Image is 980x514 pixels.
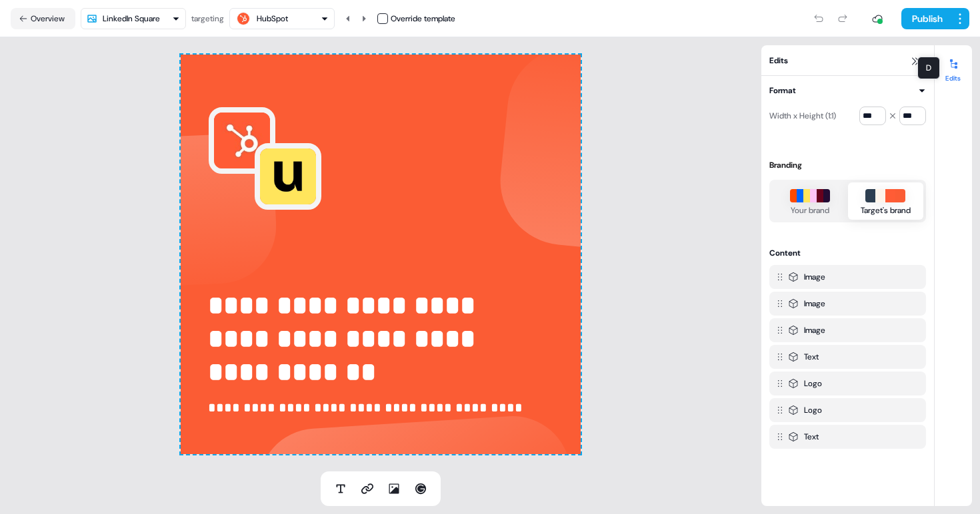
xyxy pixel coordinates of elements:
button: Format [769,84,926,97]
button: Target's brand [848,182,924,220]
div: Text [804,430,819,443]
button: Edits [935,53,972,83]
span: Edits [769,54,788,67]
div: Width x Height (1:1) [769,105,836,127]
div: Override template [391,12,455,25]
div: Target's brand [861,204,911,217]
div: HubSpot [257,12,288,25]
div: targeting [191,12,224,25]
button: Your brand [772,182,848,220]
div: Content [769,246,801,260]
button: Overview [11,8,75,29]
div: Text [804,350,819,364]
div: Format [769,84,796,97]
div: Logo [804,403,822,417]
div: LinkedIn Square [103,12,160,25]
button: HubSpot [229,8,335,29]
div: Your brand [791,204,829,217]
button: Publish [901,8,951,29]
div: D [917,57,940,79]
div: Image [804,324,825,337]
div: Image [804,297,825,310]
div: Branding [769,158,926,172]
div: Image [804,270,825,284]
div: Logo [804,377,822,390]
